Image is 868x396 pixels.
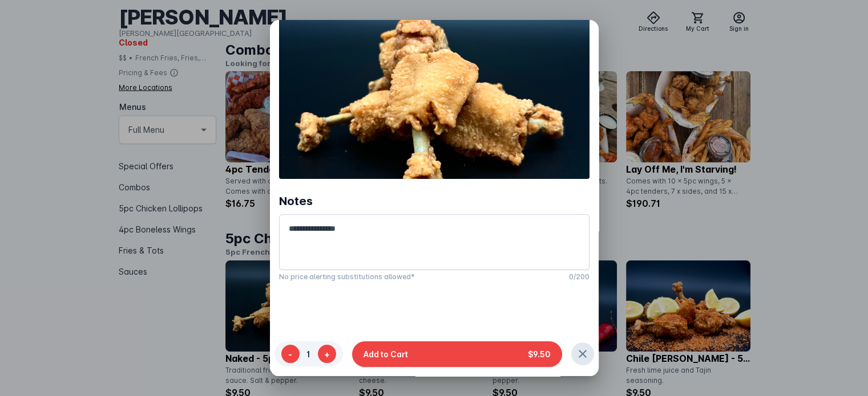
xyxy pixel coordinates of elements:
mat-hint: No price alerting substitutions allowed* [279,270,415,281]
mat-hint: 0/200 [569,270,590,281]
span: 1 [300,348,318,360]
button: - [281,345,300,364]
button: + [318,345,336,364]
span: Add to Cart [364,348,408,360]
button: Add to Cart$9.50 [352,341,562,367]
span: $9.50 [528,348,551,360]
div: Notes [279,193,313,210]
